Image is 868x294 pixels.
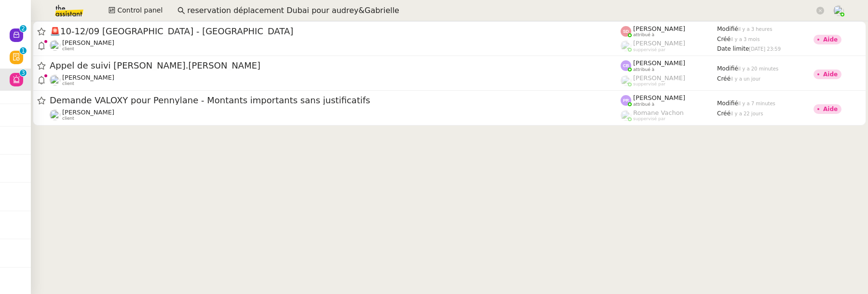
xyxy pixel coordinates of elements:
[633,67,654,72] span: attribué à
[21,70,25,78] p: 3
[738,27,773,32] span: il y a 3 heures
[621,109,717,122] app-user-label: suppervisé par
[50,61,621,70] span: Appel de suivi [PERSON_NAME].[PERSON_NAME]
[738,66,779,71] span: il y a 20 minutes
[621,25,717,38] app-user-label: attribué à
[633,32,654,38] span: attribué à
[633,74,685,82] span: [PERSON_NAME]
[21,47,25,56] p: 1
[633,25,685,32] span: [PERSON_NAME]
[621,59,717,72] app-user-label: attribué à
[717,100,738,107] span: Modifié
[833,5,844,16] img: users%2FoFdbodQ3TgNoWt9kP3GXAs5oaCq1%2Favatar%2Fprofile-pic.png
[633,47,665,53] span: suppervisé par
[621,74,717,87] app-user-label: suppervisé par
[50,26,60,36] span: 🚨
[117,5,163,16] span: Control panel
[50,40,60,51] img: users%2FdHO1iM5N2ObAeWsI96eSgBoqS9g1%2Favatar%2Fdownload.png
[50,109,621,121] app-user-detailed-label: client
[717,110,731,117] span: Créé
[62,46,74,52] span: client
[823,71,838,77] div: Aide
[749,46,781,52] span: [DATE] 23:59
[633,116,665,122] span: suppervisé par
[717,36,731,42] span: Créé
[621,40,717,52] app-user-label: suppervisé par
[62,74,114,81] span: [PERSON_NAME]
[50,75,60,85] img: users%2FW4OQjB9BRtYK2an7yusO0WsYLsD3%2Favatar%2F28027066-518b-424c-8476-65f2e549ac29
[50,96,621,105] span: Demande VALOXY pour Pennylane - Montants importants sans justificatifs
[62,39,114,46] span: [PERSON_NAME]
[62,116,74,121] span: client
[187,4,814,17] input: Rechercher
[717,45,749,52] span: Date limite
[50,39,621,52] app-user-detailed-label: client
[633,82,665,87] span: suppervisé par
[717,26,738,32] span: Modifié
[717,65,738,72] span: Modifié
[103,4,168,17] button: Control panel
[62,109,114,116] span: [PERSON_NAME]
[20,25,27,32] nz-badge-sup: 2
[633,102,654,107] span: attribué à
[633,109,684,116] span: Romane Vachon
[20,47,27,54] nz-badge-sup: 1
[50,27,621,36] span: 10-12/09 [GEOGRAPHIC_DATA] - [GEOGRAPHIC_DATA]
[633,94,685,101] span: [PERSON_NAME]
[731,37,760,42] span: il y a 3 mois
[621,75,631,86] img: users%2FoFdbodQ3TgNoWt9kP3GXAs5oaCq1%2Favatar%2Fprofile-pic.png
[621,41,631,51] img: users%2FoFdbodQ3TgNoWt9kP3GXAs5oaCq1%2Favatar%2Fprofile-pic.png
[621,60,631,71] img: svg
[62,81,74,86] span: client
[633,40,685,47] span: [PERSON_NAME]
[621,94,717,107] app-user-label: attribué à
[21,25,25,34] p: 2
[633,59,685,67] span: [PERSON_NAME]
[823,106,838,112] div: Aide
[731,111,763,116] span: il y a 22 jours
[717,75,731,82] span: Créé
[50,74,621,86] app-user-detailed-label: client
[823,37,838,42] div: Aide
[621,110,631,121] img: users%2FyQfMwtYgTqhRP2YHWHmG2s2LYaD3%2Favatar%2Fprofile-pic.png
[738,101,775,106] span: il y a 7 minutes
[621,95,631,106] img: svg
[731,76,760,82] span: il y a un jour
[20,70,27,76] nz-badge-sup: 3
[621,26,631,37] img: svg
[50,110,60,120] img: users%2FfjlNmCTkLiVoA3HQjY3GA5JXGxb2%2Favatar%2Fstarofservice_97480retdsc0392.png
